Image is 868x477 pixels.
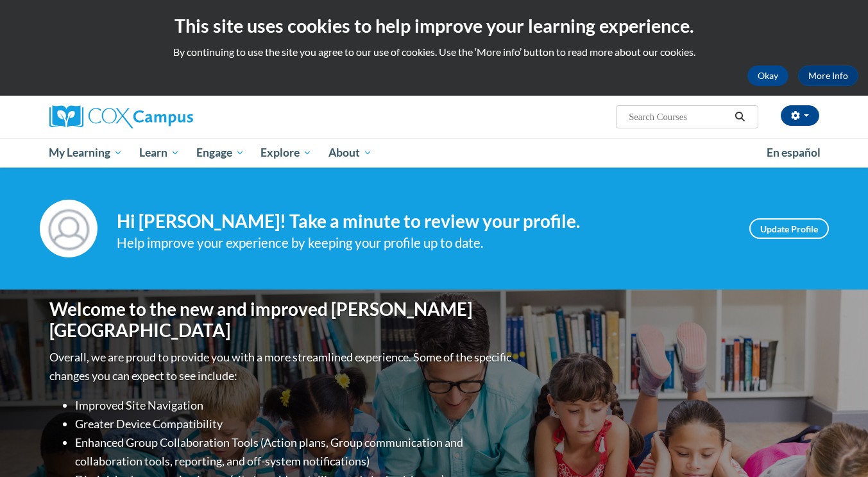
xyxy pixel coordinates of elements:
[260,145,312,160] span: Explore
[758,139,829,166] a: En español
[139,145,180,160] span: Learn
[41,138,132,168] a: My Learning
[49,145,123,160] span: My Learning
[75,415,515,433] li: Greater Device Compatibility
[117,232,730,254] div: Help improve your experience by keeping your profile up to date.
[30,138,838,168] div: Main menu
[40,200,98,257] img: Profile Image
[747,65,788,86] button: Okay
[75,433,515,471] li: Enhanced Group Collaboration Tools (Action plans, Group communication and collaboration tools, re...
[328,145,372,160] span: About
[131,138,188,168] a: Learn
[10,13,858,39] h2: This site uses cookies to help improve your learning experience.
[320,138,380,168] a: About
[730,109,749,125] button: Search
[196,145,244,160] span: Engage
[798,65,858,86] a: More Info
[49,105,293,128] a: Cox Campus
[767,146,821,159] span: En español
[10,45,858,59] p: By continuing to use the site you agree to our use of cookies. Use the ‘More info’ button to read...
[75,396,515,415] li: Improved Site Navigation
[49,348,515,385] p: Overall, we are proud to provide you with a more streamlined experience. Some of the specific cha...
[252,138,320,168] a: Explore
[49,105,193,128] img: Cox Campus
[817,426,858,467] iframe: Button to launch messaging window
[188,138,253,168] a: Engage
[749,218,829,239] a: Update Profile
[781,105,819,126] button: Account Settings
[117,211,730,232] h4: Hi [PERSON_NAME]! Take a minute to review your profile.
[627,109,730,125] input: Search Courses
[49,299,515,342] h1: Welcome to the new and improved [PERSON_NAME][GEOGRAPHIC_DATA]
